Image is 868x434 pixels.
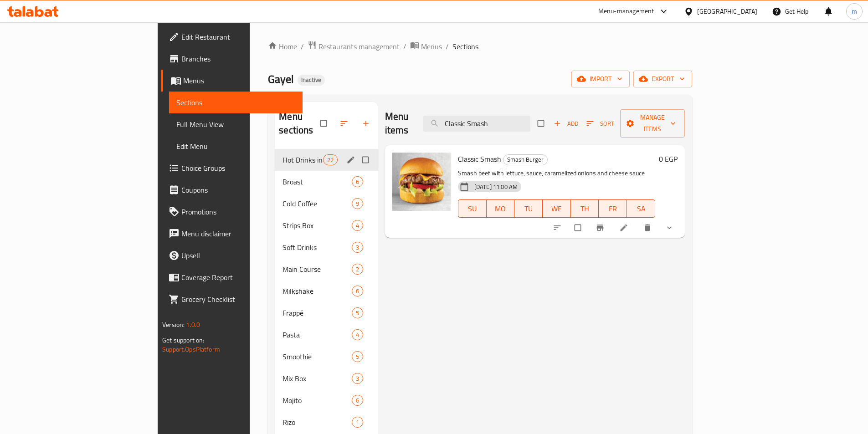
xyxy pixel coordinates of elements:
span: Manage items [627,112,678,135]
span: [DATE] 11:00 AM [471,183,521,191]
span: Edit Menu [176,141,295,152]
span: import [579,73,622,85]
span: Soft Drinks [282,242,352,253]
div: items [352,417,363,428]
nav: breadcrumb [268,41,692,52]
span: Coverage Report [181,272,295,283]
div: [GEOGRAPHIC_DATA] [697,6,757,16]
button: Add [551,117,580,131]
button: Manage items [620,109,685,138]
input: search [423,116,530,132]
span: FR [602,202,623,215]
span: Pasta [282,329,352,340]
a: Promotions [161,201,303,223]
div: Main Course2 [275,258,378,280]
a: Edit menu item [619,223,630,232]
a: Menu disclaimer [161,223,303,245]
a: Edit Restaurant [161,26,303,48]
span: 9 [352,199,363,208]
span: Menus [183,75,295,86]
a: Restaurants management [308,41,400,52]
span: Mix Box [282,373,352,384]
a: Menus [410,41,442,52]
span: 3 [352,243,363,252]
span: Sort [586,118,614,129]
span: Sort items [580,117,620,131]
span: Sections [452,41,478,52]
span: Strips Box [282,220,352,231]
span: TH [575,202,596,215]
li: / [446,41,449,52]
span: 6 [352,178,363,186]
div: Inactive [298,75,325,86]
span: Broast [282,176,352,187]
span: Main Course [282,264,352,275]
button: delete [637,218,659,238]
span: Branches [181,53,295,64]
span: m [852,6,857,16]
button: show more [659,218,681,238]
span: Select section [532,115,551,132]
span: Coupons [181,184,295,195]
span: 1 [352,418,363,427]
div: items [352,307,363,318]
span: Rizo [282,417,352,428]
span: Upsell [181,250,295,261]
button: sort-choices [547,218,569,238]
div: Cold Coffee9 [275,193,378,214]
a: Choice Groups [161,157,303,179]
span: Promotions [181,206,295,217]
span: Version: [162,319,185,331]
span: Add item [551,117,580,131]
span: Restaurants management [318,41,400,52]
svg: Show Choices [665,223,674,232]
span: MO [490,202,511,215]
div: Menu-management [598,6,654,17]
div: Strips Box4 [275,214,378,236]
div: items [352,373,363,384]
span: Frappé [282,307,352,318]
span: 5 [352,309,363,317]
span: Classic Smash [458,152,501,166]
a: Support.OpsPlatform [162,343,220,355]
span: Get support on: [162,334,204,346]
a: Coupons [161,179,303,201]
span: Milkshake [282,286,352,296]
span: Choice Groups [181,163,295,174]
span: 2 [352,265,363,274]
span: Full Menu View [176,119,295,130]
span: Select to update [569,219,588,236]
span: 5 [352,352,363,361]
div: items [352,242,363,253]
span: TU [518,202,539,215]
a: Full Menu View [169,113,303,135]
span: Hot Drinks in cafe [282,154,323,165]
span: 4 [352,331,363,339]
a: Coverage Report [161,266,303,288]
a: Grocery Checklist [161,288,303,310]
a: Sections [169,92,303,113]
span: Grocery Checklist [181,294,295,305]
span: 22 [324,156,337,164]
span: Menu disclaimer [181,228,295,239]
span: 6 [352,287,363,296]
span: Edit Restaurant [181,31,295,42]
button: SU [458,199,487,218]
span: Sections [176,97,295,108]
button: SA [627,199,655,218]
div: Mix Box3 [275,368,378,389]
div: Pasta4 [275,324,378,346]
button: Branch-specific-item [590,218,612,238]
div: Rizo1 [275,411,378,433]
button: edit [345,154,359,166]
button: TU [514,199,543,218]
span: Mojito [282,395,352,406]
button: import [571,71,630,87]
span: Smoothie [282,351,352,362]
span: WE [546,202,567,215]
a: Menus [161,70,303,92]
div: Mojito6 [275,389,378,411]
